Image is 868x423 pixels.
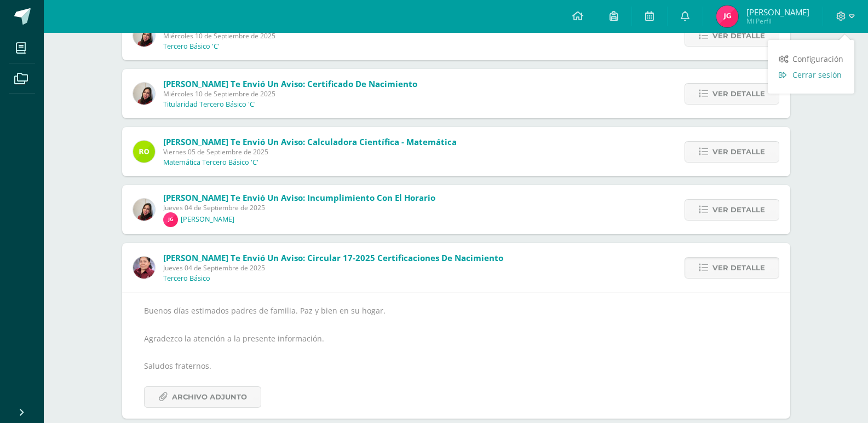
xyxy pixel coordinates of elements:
[144,386,261,408] a: Archivo Adjunto
[792,69,842,80] span: Cerrar sesión
[746,16,809,26] span: Mi Perfil
[163,274,210,283] p: Tercero Básico
[172,387,247,407] span: Archivo Adjunto
[133,25,155,47] img: 82fee4d3dc6a1592674ec48585172ce7.png
[768,67,854,83] a: Cerrar sesión
[133,199,155,221] img: 82fee4d3dc6a1592674ec48585172ce7.png
[712,26,765,46] span: Ver detalle
[163,78,417,89] span: [PERSON_NAME] te envió un aviso: Certificado de nacimiento
[133,257,155,279] img: ca38207ff64f461ec141487f36af9fbf.png
[163,31,417,40] span: Miércoles 10 de Septiembre de 2025
[181,215,234,224] p: [PERSON_NAME]
[163,89,417,98] span: Miércoles 10 de Septiembre de 2025
[133,83,155,105] img: 82fee4d3dc6a1592674ec48585172ce7.png
[716,5,738,27] img: c74d34be4ab95d28570ca072d68b4a0f.png
[712,84,765,104] span: Ver detalle
[163,147,457,157] span: Viernes 05 de Septiembre de 2025
[163,263,503,273] span: Jueves 04 de Septiembre de 2025
[163,252,503,263] span: [PERSON_NAME] te envió un aviso: Circular 17-2025 Certificaciones de nacimiento
[746,7,809,18] span: [PERSON_NAME]
[144,304,768,408] div: Buenos días estimados padres de familia. Paz y bien en su hogar. Agradezco la atención a la prese...
[133,141,155,163] img: 53ebae3843709d0b88523289b497d643.png
[712,142,765,162] span: Ver detalle
[163,136,457,147] span: [PERSON_NAME] te envió un aviso: Calculadora científica - Matemática
[163,100,256,109] p: Titularidad Tercero Básico 'C'
[163,42,220,51] p: Tercero Básico 'C'
[163,192,435,203] span: [PERSON_NAME] te envió un aviso: Incumplimiento con el horario
[792,54,843,64] span: Configuración
[768,51,854,67] a: Configuración
[163,158,258,167] p: Matemática Tercero Básico 'C'
[163,203,435,212] span: Jueves 04 de Septiembre de 2025
[712,258,765,278] span: Ver detalle
[712,200,765,220] span: Ver detalle
[163,212,178,227] img: df729b93934ec2026550f6adf841d978.png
